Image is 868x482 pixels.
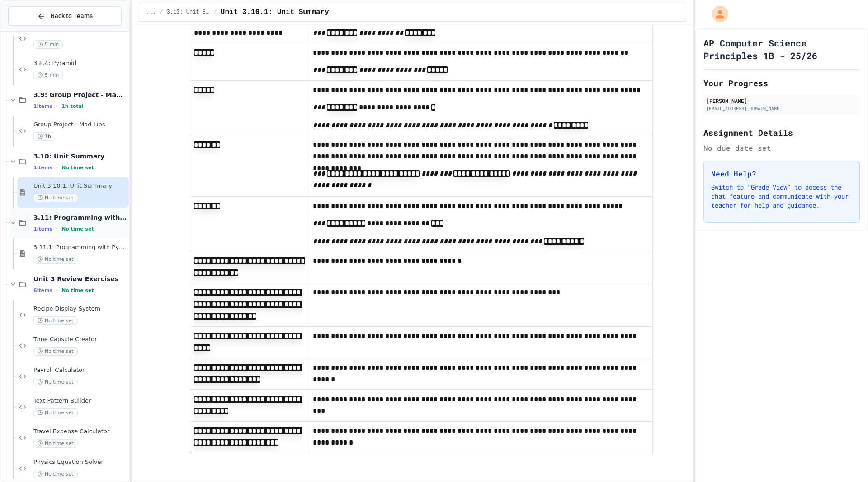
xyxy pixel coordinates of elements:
span: Travel Expense Calculator [33,428,127,436]
span: No time set [33,378,78,386]
span: No time set [33,316,78,325]
span: No time set [33,408,78,417]
span: No time set [61,165,94,171]
span: Text Pattern Builder [33,397,127,405]
span: / [160,9,163,16]
span: • [56,102,58,110]
span: • [56,164,58,171]
span: 3.8.4: Pyramid [33,60,127,67]
span: 3.11: Programming with Python Exam [33,213,127,222]
span: 1 items [33,165,52,171]
span: ... [146,9,156,16]
button: Back to Teams [8,6,122,26]
span: 3.9: Group Project - Mad Libs [33,91,127,99]
span: 1h [33,132,55,141]
span: 3.11.1: Programming with Python Exam [33,244,127,251]
span: / [214,9,217,16]
span: • [56,287,58,294]
span: 5 min [33,71,63,79]
span: No time set [33,439,78,448]
h2: Your Progress [703,77,860,89]
span: Unit 3.10.1: Unit Summary [33,182,127,190]
div: My Account [703,4,731,24]
div: No due date set [703,143,860,153]
span: 1 items [33,226,52,232]
p: Switch to "Grade View" to access the chat feature and communicate with your teacher for help and ... [711,183,852,210]
h2: Assignment Details [703,126,860,139]
span: Time Capsule Creator [33,336,127,343]
span: 1 items [33,103,52,109]
span: Unit 3 Review Exercises [33,275,127,283]
span: 3.10: Unit Summary [167,9,210,16]
span: Physics Equation Solver [33,459,127,466]
span: Unit 3.10.1: Unit Summary [221,7,329,18]
span: • [56,225,58,232]
h1: AP Computer Science Principles 1B - 25/26 [703,37,860,62]
span: 6 items [33,287,52,293]
span: No time set [33,194,78,202]
span: Back to Teams [51,11,93,21]
div: [EMAIL_ADDRESS][DOMAIN_NAME] [706,105,857,112]
span: No time set [33,470,78,478]
span: Recipe Display System [33,305,127,313]
span: Group Project - Mad Libs [33,121,127,129]
span: 3.10: Unit Summary [33,152,127,160]
span: Payroll Calculator [33,366,127,374]
span: No time set [61,287,94,293]
h3: Need Help? [711,168,852,179]
span: No time set [33,255,78,264]
span: 5 min [33,40,63,49]
span: No time set [61,226,94,232]
div: [PERSON_NAME] [706,97,857,105]
span: 1h total [61,103,84,109]
span: No time set [33,347,78,356]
